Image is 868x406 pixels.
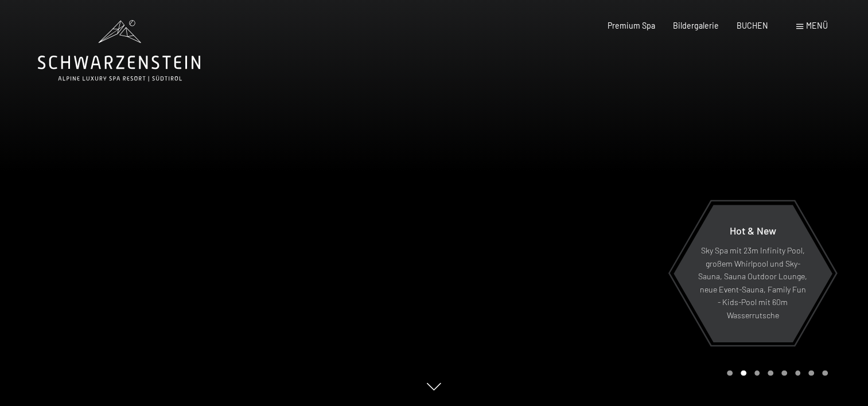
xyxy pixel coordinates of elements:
[673,21,719,30] a: Bildergalerie
[729,224,776,237] span: Hot & New
[754,370,760,376] div: Carousel Page 3
[723,370,827,376] div: Carousel Pagination
[768,370,773,376] div: Carousel Page 4
[741,370,746,376] div: Carousel Page 2 (Current Slide)
[806,21,828,30] span: Menü
[608,21,655,30] a: Premium Spa
[727,370,733,376] div: Carousel Page 1
[781,370,787,376] div: Carousel Page 5
[822,370,828,376] div: Carousel Page 8
[698,245,807,322] p: Sky Spa mit 23m Infinity Pool, großem Whirlpool und Sky-Sauna, Sauna Outdoor Lounge, neue Event-S...
[795,370,801,376] div: Carousel Page 6
[737,21,768,30] a: BUCHEN
[672,204,832,343] a: Hot & New Sky Spa mit 23m Infinity Pool, großem Whirlpool und Sky-Sauna, Sauna Outdoor Lounge, ne...
[808,370,814,376] div: Carousel Page 7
